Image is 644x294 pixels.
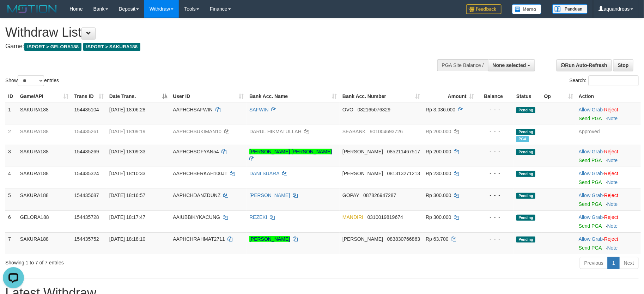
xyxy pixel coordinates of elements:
a: Reject [604,107,619,112]
td: SAKURA188 [17,145,72,167]
a: Next [619,257,639,269]
span: 154435269 [74,149,99,154]
th: Status [514,90,541,103]
a: SAFWIN [249,107,268,112]
td: 5 [5,189,17,210]
th: ID [5,90,17,103]
div: - - - [480,148,511,155]
td: 6 [5,210,17,232]
div: - - - [480,128,511,135]
span: MANDIRI [342,214,363,220]
a: Send PGA [579,158,602,163]
td: 7 [5,232,17,254]
span: Rp 300.000 [426,214,451,220]
span: Copy 901004693726 to clipboard [370,129,403,134]
span: None selected [493,62,526,68]
td: · [576,210,641,232]
span: Pending [516,193,535,199]
span: [PERSON_NAME] [342,149,383,154]
img: Feedback.jpg [466,4,502,14]
span: [DATE] 18:09:19 [109,129,145,134]
a: Reject [604,171,619,176]
a: Note [607,223,618,229]
a: REZEKI [249,214,267,220]
td: SAKURA188 [17,125,72,145]
input: Search: [589,75,639,86]
span: 154435261 [74,129,99,134]
span: ISPORT > SAKURA188 [83,43,140,51]
a: Allow Grab [579,214,603,220]
a: Note [607,116,618,121]
button: Open LiveChat chat widget [3,3,24,24]
span: [DATE] 18:16:57 [109,192,145,198]
span: AAPHCHSAFWIN [173,107,213,112]
button: None selected [488,59,535,71]
td: · [576,167,641,189]
a: Note [607,179,618,185]
a: Reject [604,236,619,242]
span: Pending [516,149,535,155]
span: · [579,149,604,154]
span: Pending [516,237,535,243]
td: 4 [5,167,17,189]
td: · [576,103,641,125]
span: PGA [516,136,529,142]
span: Copy 082165076329 to clipboard [358,107,390,112]
a: Previous [580,257,608,269]
span: Copy 083830766863 to clipboard [387,236,420,242]
a: Send PGA [579,223,602,229]
td: · [576,145,641,167]
a: Allow Grab [579,149,603,154]
td: SAKURA188 [17,167,72,189]
span: Copy 085211467517 to clipboard [387,149,420,154]
span: AAPHCHRAHMAT2711 [173,236,225,242]
a: Allow Grab [579,107,603,112]
th: User ID: activate to sort column ascending [170,90,247,103]
span: Copy 087826947287 to clipboard [363,192,396,198]
a: Reject [604,192,619,198]
span: Pending [516,107,535,113]
span: · [579,214,604,220]
div: - - - [480,106,511,113]
a: [PERSON_NAME] [249,192,290,198]
th: Trans ID: activate to sort column ascending [72,90,107,103]
td: SAKURA188 [17,103,72,125]
span: [DATE] 18:09:33 [109,149,145,154]
span: AAPHCHSUKIMAN10 [173,129,221,134]
div: - - - [480,192,511,199]
span: · [579,192,604,198]
a: Stop [613,59,633,71]
span: 154435104 [74,107,99,112]
span: Copy 081313271213 to clipboard [387,171,420,176]
a: 1 [608,257,620,269]
span: SEABANK [342,129,366,134]
th: Amount: activate to sort column ascending [423,90,477,103]
span: Pending [516,129,535,135]
span: [DATE] 18:10:33 [109,171,145,176]
a: Send PGA [579,179,602,185]
span: OVO [342,107,353,112]
span: 154435687 [74,192,99,198]
span: Rp 200.000 [426,129,451,134]
div: - - - [480,235,511,243]
span: AAPHCHBERKAH100JT [173,171,227,176]
a: Send PGA [579,245,602,251]
a: Allow Grab [579,236,603,242]
td: GELORA188 [17,210,72,232]
span: 154435752 [74,236,99,242]
img: MOTION_logo.png [5,4,59,14]
a: Run Auto-Refresh [557,59,612,71]
span: · [579,236,604,242]
span: 154435728 [74,214,99,220]
td: Approved [576,125,641,145]
img: Button%20Memo.svg [512,4,542,14]
span: Rp 300.000 [426,192,451,198]
span: [DATE] 18:17:47 [109,214,145,220]
span: · [579,171,604,176]
a: Send PGA [579,116,602,121]
a: Allow Grab [579,192,603,198]
a: Send PGA [579,201,602,207]
th: Bank Acc. Name: activate to sort column ascending [247,90,340,103]
select: Showentries [18,75,44,86]
th: Game/API: activate to sort column ascending [17,90,72,103]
